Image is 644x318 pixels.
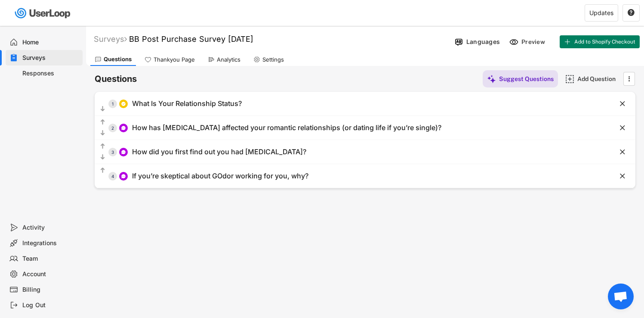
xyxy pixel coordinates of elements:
button:  [618,148,627,156]
img: Language%20Icon.svg [454,37,463,47]
div: What Is Your Relationship Status? [132,99,242,108]
div: Billing [22,286,79,294]
button:  [625,72,633,85]
button:  [618,100,627,108]
div: Activity [22,224,79,232]
button:  [618,172,627,181]
button:  [627,9,635,17]
text:  [620,147,625,156]
div: Integrations [22,239,79,247]
text:  [101,105,105,112]
img: ConversationMinor.svg [121,125,126,131]
h6: Questions [95,73,137,85]
div: Log Out [22,301,79,309]
div: If you’re skeptical about GOdor working for you, why? [132,171,308,181]
text:  [620,123,625,132]
div: Updates [589,10,613,16]
div: Surveys [94,34,127,44]
button:  [618,124,627,132]
div: Languages [466,38,500,46]
button:  [99,105,106,113]
img: userloop-logo-01.svg [13,4,74,22]
text:  [620,99,625,108]
text:  [101,167,105,174]
button:  [99,142,106,151]
div: How has [MEDICAL_DATA] affected your romantic relationships (or dating life if you’re single)? [132,123,441,132]
div: How did you first find out you had [MEDICAL_DATA]? [132,147,306,156]
div: Preview [521,38,547,46]
div: Questions [104,56,132,63]
button:  [99,166,106,175]
span: Add to Shopify Checkout [574,39,635,44]
text:  [628,9,635,16]
button:  [99,118,106,127]
div: Add Question [577,75,620,83]
div: Suggest Questions [499,75,554,83]
img: MagicMajor%20%28Purple%29.svg [487,75,496,84]
button:  [99,129,106,137]
div: Settings [262,56,284,63]
font: BB Post Purchase Survey [DATE] [129,34,253,44]
img: ConversationMinor.svg [121,174,126,179]
div: Analytics [217,56,240,63]
div: Open chat [608,284,634,309]
div: Responses [22,69,79,78]
div: 3 [108,150,117,154]
img: ConversationMinor.svg [121,150,126,155]
text:  [620,171,625,181]
div: 2 [108,126,117,130]
div: 4 [108,174,117,178]
img: AddMajor.svg [565,75,574,84]
text:  [101,129,105,137]
button:  [99,153,106,162]
div: Surveys [22,54,79,62]
div: Thankyou Page [154,56,195,63]
div: Account [22,270,79,278]
div: 1 [108,102,117,106]
text:  [101,153,105,161]
text:  [629,74,630,83]
text:  [101,118,105,126]
img: CircleTickMinorWhite.svg [121,101,126,106]
div: Team [22,255,79,263]
button: Add to Shopify Checkout [560,35,640,48]
div: Home [22,38,79,47]
text:  [101,143,105,150]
